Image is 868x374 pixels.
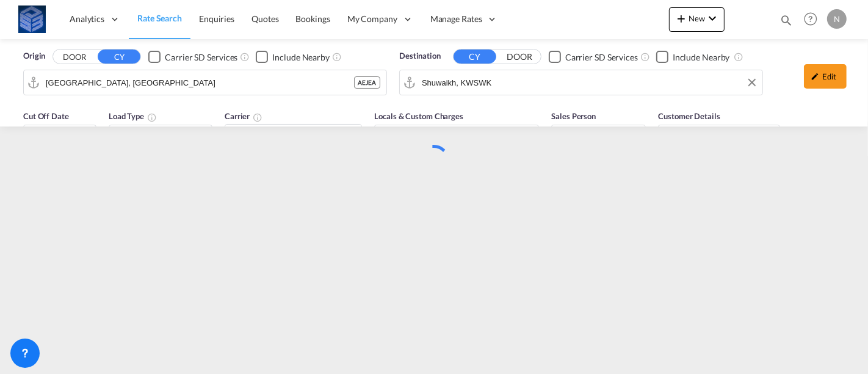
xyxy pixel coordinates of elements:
[137,13,182,23] span: Rate Search
[347,13,397,25] span: My Company
[705,11,720,26] md-icon: icon-chevron-down
[296,13,330,24] span: Bookings
[743,73,761,92] button: Clear Input
[827,9,847,29] div: N
[98,50,140,64] button: CY
[23,50,45,62] span: Origin
[18,5,46,33] img: fff785d0086311efa2d3e168b14c2f64.png
[498,50,541,64] button: DOOR
[256,50,330,63] md-checkbox: Checkbox No Ink
[734,52,743,62] md-icon: Unchecked: Ignores neighbouring ports when fetching rates.Checked : Includes neighbouring ports w...
[674,11,689,26] md-icon: icon-plus 400-fg
[669,7,725,32] button: icon-plus 400-fgNewicon-chevron-down
[109,125,212,149] div: 40GP x1icon-chevron-down
[240,52,250,62] md-icon: Unchecked: Search for CY (Container Yard) services for all selected carriers.Checked : Search for...
[165,51,237,64] div: Carrier SD Services
[251,13,278,24] span: Quotes
[148,50,237,63] md-checkbox: Checkbox No Ink
[811,72,820,81] md-icon: icon-pencil
[332,52,342,62] md-icon: Unchecked: Ignores neighbouring ports when fetching rates.Checked : Includes neighbouring ports w...
[640,52,650,62] md-icon: Unchecked: Search for CY (Container Yard) services for all selected carriers.Checked : Search for...
[46,73,354,92] input: Search by Port
[565,51,638,64] div: Carrier SD Services
[399,50,441,62] span: Destination
[199,13,234,24] span: Enquiries
[374,111,463,121] span: Locals & Custom Charges
[23,111,69,121] span: Cut Off Date
[53,50,96,64] button: DOOR
[800,9,821,29] span: Help
[549,50,638,63] md-checkbox: Checkbox No Ink
[147,112,157,122] md-icon: icon-information-outline
[800,9,827,31] div: Help
[354,76,381,89] div: AEJEA
[658,111,720,121] span: Customer Details
[779,13,793,27] md-icon: icon-magnify
[109,111,157,121] span: Load Type
[374,125,539,149] div: Freight Factory Stuffingicon-chevron-down
[24,70,386,95] md-input-container: Jebel Ali, AEJEA
[430,13,482,25] span: Manage Rates
[70,13,104,25] span: Analytics
[779,13,793,32] div: icon-magnify
[673,51,730,64] div: Include Nearby
[422,73,756,92] input: Search by Port
[656,50,730,63] md-checkbox: Checkbox No Ink
[400,70,762,95] md-input-container: Shuwaikh, KWSWK
[804,64,847,89] div: icon-pencilEdit
[674,13,720,23] span: New
[225,111,262,121] span: Carrier
[272,51,330,64] div: Include Nearby
[551,111,596,121] span: Sales Person
[253,112,262,122] md-icon: The selected Trucker/Carrierwill be displayed in the rate results If the rates are from another f...
[454,50,496,64] button: CY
